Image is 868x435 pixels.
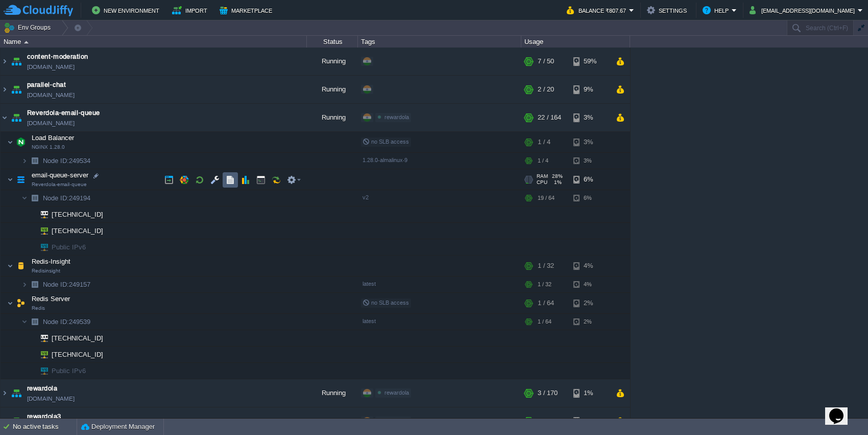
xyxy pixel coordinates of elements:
img: AMDAwAAAACH5BAEAAAAALAAAAAABAAEAAAICRAEAOw== [34,223,48,239]
img: AMDAwAAAACH5BAEAAAAALAAAAAABAAEAAAICRAEAOw== [28,223,34,239]
div: Tags [358,36,521,48]
img: AMDAwAAAACH5BAEAAAAALAAAAAABAAEAAAICRAEAOw== [34,207,48,222]
a: [DOMAIN_NAME] [27,90,75,100]
div: 59% [573,48,607,75]
div: 2% [573,293,607,313]
span: Load Balancer [31,133,76,142]
img: AMDAwAAAACH5BAEAAAAALAAAAAABAAEAAAICRAEAOw== [9,104,23,131]
div: 3% [573,153,607,169]
img: AMDAwAAAACH5BAEAAAAALAAAAAABAAEAAAICRAEAOw== [21,190,28,206]
a: Node ID:249194 [42,194,92,202]
img: AMDAwAAAACH5BAEAAAAALAAAAAABAAEAAAICRAEAOw== [21,277,28,292]
span: NGINX 1.28.0 [32,144,65,150]
span: [TECHNICAL_ID] [51,330,105,346]
img: AMDAwAAAACH5BAEAAAAALAAAAAABAAEAAAICRAEAOw== [7,132,13,152]
div: Name [1,36,306,48]
span: Node ID: [43,194,69,202]
img: AMDAwAAAACH5BAEAAAAALAAAAAABAAEAAAICRAEAOw== [21,153,28,169]
span: v2 [363,194,369,200]
a: [TECHNICAL_ID] [51,211,105,218]
button: Settings [647,4,690,16]
iframe: chat widget [825,394,858,425]
a: Reverdola-email-queue [27,108,100,118]
img: AMDAwAAAACH5BAEAAAAALAAAAAABAAEAAAICRAEAOw== [24,41,29,43]
div: 4% [573,256,607,276]
div: 4% [573,277,607,292]
a: Public IPv6 [51,243,87,251]
a: [DOMAIN_NAME] [27,62,75,72]
span: latest [363,281,376,287]
div: Usage [522,36,630,48]
a: email-queue-serverReverdola-email-queue [31,171,90,179]
div: Running [307,379,358,407]
div: 2% [573,314,607,330]
img: AMDAwAAAACH5BAEAAAAALAAAAAABAAEAAAICRAEAOw== [34,330,48,346]
a: Redis-InsightRedisinsight [31,258,72,265]
div: 3 / 170 [538,379,558,407]
img: AMDAwAAAACH5BAEAAAAALAAAAAABAAEAAAICRAEAOw== [9,379,23,407]
div: Running [307,48,358,75]
div: Running [307,76,358,103]
span: 249194 [42,194,92,202]
div: Status [307,36,357,48]
img: AMDAwAAAACH5BAEAAAAALAAAAAABAAEAAAICRAEAOw== [9,76,23,103]
div: Running [307,104,358,131]
span: Node ID: [43,318,69,326]
a: parallel-chat [27,80,66,90]
a: content-moderation [27,52,88,62]
div: 22 / 164 [538,104,561,131]
div: 2 / 20 [538,76,554,103]
div: 9% [573,76,607,103]
div: 1% [573,407,607,435]
button: New Environment [92,4,162,16]
div: 1% [573,379,607,407]
button: Env Groups [4,20,54,35]
img: AMDAwAAAACH5BAEAAAAALAAAAAABAAEAAAICRAEAOw== [7,169,13,190]
span: 249534 [42,156,92,165]
a: Node ID:249539 [42,317,92,326]
img: AMDAwAAAACH5BAEAAAAALAAAAAABAAEAAAICRAEAOw== [1,48,9,75]
span: 28% [552,173,563,179]
div: 6% [573,169,607,190]
button: Help [703,4,732,16]
span: Public IPv6 [51,363,87,379]
span: 249157 [42,280,92,289]
div: 1 / 64 [538,293,554,313]
img: AMDAwAAAACH5BAEAAAAALAAAAAABAAEAAAICRAEAOw== [9,407,23,435]
img: AMDAwAAAACH5BAEAAAAALAAAAAABAAEAAAICRAEAOw== [28,330,34,346]
span: rewardola [384,114,409,120]
span: 249539 [42,317,92,326]
span: Redis [32,305,45,311]
div: 1 / 4 [538,153,548,169]
div: 3% [573,104,607,131]
span: latest [363,318,376,324]
div: 7 / 50 [538,48,554,75]
span: [TECHNICAL_ID] [51,207,105,222]
a: Public IPv6 [51,367,87,375]
div: 1 / 32 [538,256,554,276]
span: Node ID: [43,157,69,165]
span: rewardola [384,418,409,424]
img: AMDAwAAAACH5BAEAAAAALAAAAAABAAEAAAICRAEAOw== [28,207,34,222]
div: 6% [573,190,607,206]
span: 1% [551,179,562,186]
img: AMDAwAAAACH5BAEAAAAALAAAAAABAAEAAAICRAEAOw== [1,76,9,103]
img: AMDAwAAAACH5BAEAAAAALAAAAAABAAEAAAICRAEAOw== [9,48,23,75]
img: AMDAwAAAACH5BAEAAAAALAAAAAABAAEAAAICRAEAOw== [28,363,34,379]
a: rewardola [27,383,57,394]
span: rewardola [384,390,409,396]
div: 19 / 64 [538,190,554,206]
img: AMDAwAAAACH5BAEAAAAALAAAAAABAAEAAAICRAEAOw== [28,277,42,292]
div: 1 / 64 [538,314,551,330]
a: rewardola3 [27,411,61,422]
img: AMDAwAAAACH5BAEAAAAALAAAAAABAAEAAAICRAEAOw== [7,293,13,313]
img: AMDAwAAAACH5BAEAAAAALAAAAAABAAEAAAICRAEAOw== [14,132,28,152]
img: AMDAwAAAACH5BAEAAAAALAAAAAABAAEAAAICRAEAOw== [28,153,42,169]
img: AMDAwAAAACH5BAEAAAAALAAAAAABAAEAAAICRAEAOw== [28,314,42,330]
img: AMDAwAAAACH5BAEAAAAALAAAAAABAAEAAAICRAEAOw== [28,190,42,206]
